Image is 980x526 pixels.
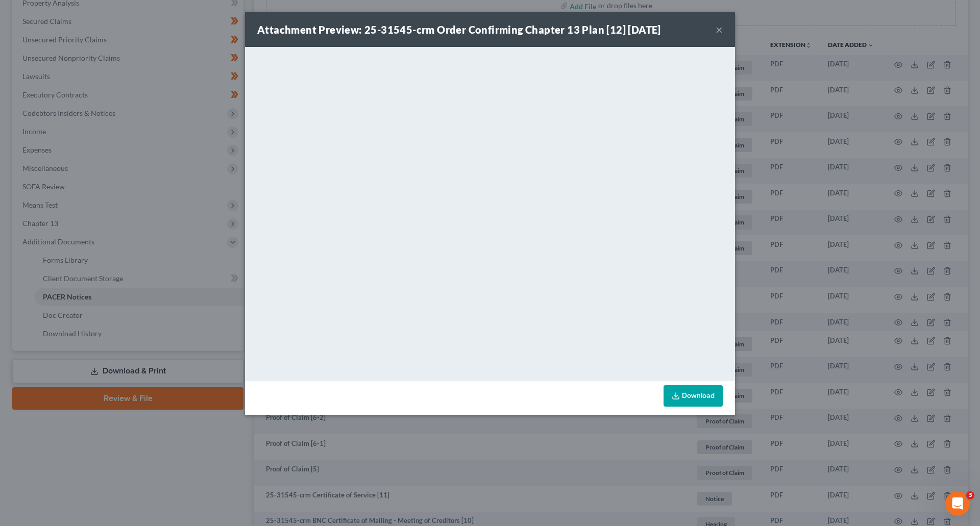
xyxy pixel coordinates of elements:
button: × [716,23,723,36]
iframe: <object ng-attr-data='[URL][DOMAIN_NAME]' type='application/pdf' width='100%' height='650px'></ob... [245,47,735,379]
iframe: Intercom live chat [945,491,970,516]
span: 3 [966,491,974,499]
a: Download [664,385,723,407]
strong: Attachment Preview: 25-31545-crm Order Confirming Chapter 13 Plan [12] [DATE] [257,23,661,36]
